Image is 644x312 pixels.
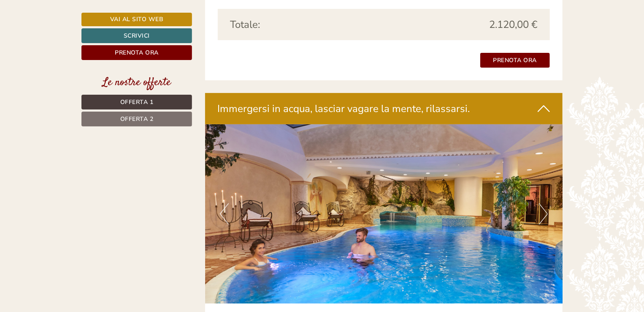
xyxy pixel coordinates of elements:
span: Offerta 1 [120,98,154,106]
div: Buon giorno, come possiamo aiutarla? [6,23,128,49]
button: Previous [220,203,229,224]
small: 19:02 [13,41,124,47]
a: Prenota ora [81,45,192,60]
div: Totale: [224,17,384,32]
div: [GEOGRAPHIC_DATA] [13,25,124,31]
a: Vai al sito web [81,13,192,26]
span: Offerta 2 [120,115,154,123]
span: 2.120,00 € [489,17,537,32]
button: Invia [290,223,333,238]
button: Next [539,203,548,224]
div: Le nostre offerte [81,75,192,90]
div: [DATE] [151,6,181,21]
a: Scrivici [81,28,192,43]
div: Immergersi in acqua, lasciar vagare la mente, rilassarsi. [205,93,563,124]
a: Prenota ora [480,53,550,68]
